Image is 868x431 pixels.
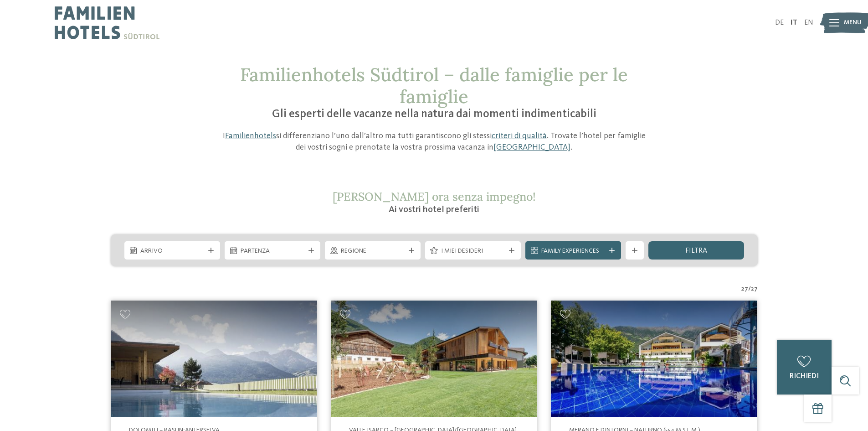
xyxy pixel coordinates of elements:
[541,247,605,256] span: Family Experiences
[551,301,757,417] img: Familien Wellness Residence Tyrol ****
[241,247,304,256] span: Partenza
[775,19,784,26] a: DE
[804,19,813,26] a: EN
[844,18,862,27] span: Menu
[225,132,276,140] a: Familienhotels
[777,340,832,395] a: richiedi
[751,285,758,294] span: 27
[333,189,536,204] span: [PERSON_NAME] ora senza impegno!
[341,247,405,256] span: Regione
[218,130,651,153] p: I si differenziano l’uno dall’altro ma tutti garantiscono gli stessi . Trovate l’hotel per famigl...
[493,143,570,151] a: [GEOGRAPHIC_DATA]
[272,109,596,120] span: Gli esperti delle vacanze nella natura dai momenti indimenticabili
[791,19,797,26] a: IT
[240,63,628,108] span: Familienhotels Südtirol – dalle famiglie per le famiglie
[492,132,547,140] a: criteri di qualità
[748,285,751,294] span: /
[741,285,748,294] span: 27
[389,205,479,214] span: Ai vostri hotel preferiti
[331,301,537,417] img: Cercate un hotel per famiglie? Qui troverete solo i migliori!
[140,247,204,256] span: Arrivo
[111,301,317,417] img: Cercate un hotel per famiglie? Qui troverete solo i migliori!
[685,247,707,254] span: filtra
[790,373,819,380] span: richiedi
[441,247,505,256] span: I miei desideri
